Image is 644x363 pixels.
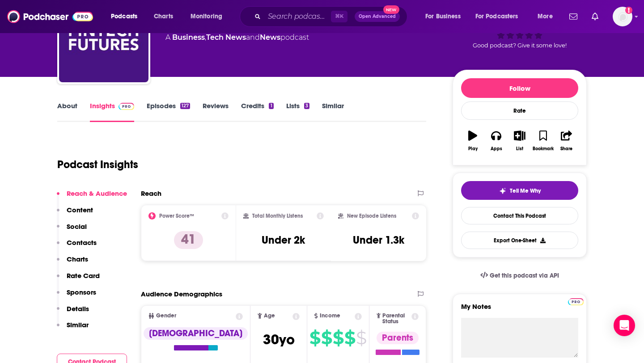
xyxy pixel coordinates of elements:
button: Charts [57,255,88,271]
a: Business [172,33,205,42]
button: Follow [461,78,578,98]
div: 127 [180,103,190,109]
span: Parental Status [382,313,410,325]
a: Tech News [206,33,246,42]
img: Podchaser Pro [119,103,134,110]
p: Contacts [67,238,97,247]
span: Get this podcast via API [490,272,559,279]
a: Pro website [568,297,584,305]
h2: Reach [141,189,161,198]
span: Tell Me Why [510,187,541,194]
div: Apps [491,146,502,152]
h3: Under 1.3k [353,233,404,247]
div: Parents [377,332,419,344]
span: Good podcast? Give it some love! [473,42,567,49]
span: For Podcasters [475,10,518,23]
button: Play [461,125,484,157]
a: InsightsPodchaser Pro [90,101,134,122]
button: open menu [531,9,564,24]
button: Export One-Sheet [461,232,578,249]
button: open menu [184,9,234,24]
button: Details [57,304,89,321]
div: Rate [461,101,578,120]
button: Social [57,222,87,239]
span: Age [264,313,275,319]
button: open menu [419,9,472,24]
span: $ [344,331,355,345]
span: New [383,5,399,14]
a: Get this podcast via API [473,265,566,287]
span: $ [356,331,366,345]
p: Content [67,206,93,214]
a: News [260,33,280,42]
h2: Power Score™ [159,213,194,219]
div: 3 [304,103,309,109]
a: Show notifications dropdown [588,9,602,24]
span: $ [309,331,320,345]
a: Show notifications dropdown [566,9,581,24]
button: List [508,125,531,157]
div: A podcast [165,32,309,43]
a: Charts [148,9,178,24]
p: Charts [67,255,88,263]
button: open menu [470,9,531,24]
span: Income [320,313,340,319]
span: and [246,33,260,42]
div: [DEMOGRAPHIC_DATA] [144,327,248,340]
span: Logged in as bjonesvested [613,7,632,26]
button: tell me why sparkleTell Me Why [461,181,578,200]
span: For Business [425,10,461,23]
div: Share [560,146,572,152]
span: ⌘ K [331,11,347,22]
p: Rate Card [67,271,100,280]
a: Contact This Podcast [461,207,578,224]
button: Content [57,206,93,222]
p: Similar [67,321,89,329]
h1: Podcast Insights [57,158,138,171]
div: Bookmark [533,146,554,152]
span: Monitoring [191,10,222,23]
span: Podcasts [111,10,137,23]
input: Search podcasts, credits, & more... [264,9,331,24]
svg: Add a profile image [625,7,632,14]
div: Search podcasts, credits, & more... [248,6,416,27]
button: Sponsors [57,288,96,304]
h3: Under 2k [262,233,305,247]
span: $ [333,331,343,345]
span: Open Advanced [359,14,396,19]
a: Similar [322,101,344,122]
button: Similar [57,321,89,337]
h2: Total Monthly Listens [252,213,303,219]
p: Sponsors [67,288,96,296]
button: Contacts [57,238,97,255]
button: Show profile menu [613,7,632,26]
button: Reach & Audience [57,189,127,206]
label: My Notes [461,302,578,318]
a: About [57,101,77,122]
h2: Audience Demographics [141,290,222,298]
p: Reach & Audience [67,189,127,198]
p: Social [67,222,87,231]
img: User Profile [613,7,632,26]
span: 30 yo [263,331,295,348]
a: Lists3 [286,101,309,122]
div: Play [468,146,478,152]
div: Open Intercom Messenger [614,315,635,336]
button: Open AdvancedNew [355,11,400,22]
span: Charts [154,10,173,23]
h2: New Episode Listens [347,213,396,219]
button: Rate Card [57,271,100,288]
a: Episodes127 [147,101,190,122]
span: , [205,33,206,42]
a: Reviews [203,101,229,122]
span: Gender [156,313,176,319]
button: Share [555,125,578,157]
span: $ [321,331,332,345]
p: Details [67,304,89,313]
img: Podchaser - Follow, Share and Rate Podcasts [7,8,93,25]
span: More [538,10,553,23]
img: Podchaser Pro [568,298,584,305]
button: open menu [105,9,149,24]
p: 41 [174,231,203,249]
